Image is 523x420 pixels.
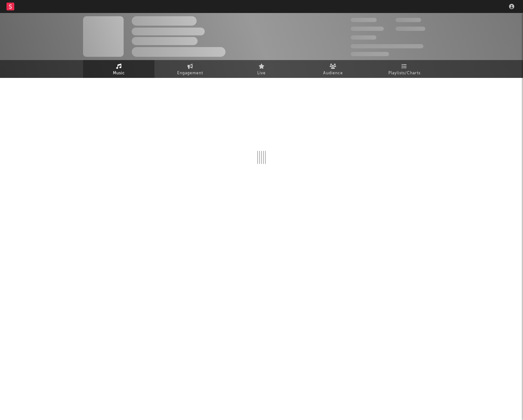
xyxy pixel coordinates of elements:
[177,69,203,77] span: Engagement
[351,35,376,40] span: 100,000
[257,69,266,77] span: Live
[395,18,421,22] span: 100,000
[226,60,297,78] a: Live
[388,69,420,77] span: Playlists/Charts
[154,60,226,78] a: Engagement
[351,52,389,56] span: Jump Score: 85.0
[369,60,440,78] a: Playlists/Charts
[297,60,369,78] a: Audience
[113,69,125,77] span: Music
[351,18,377,22] span: 300,000
[323,69,343,77] span: Audience
[351,27,384,31] span: 50,000,000
[83,60,154,78] a: Music
[351,44,423,48] span: 50,000,000 Monthly Listeners
[395,27,425,31] span: 1,000,000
